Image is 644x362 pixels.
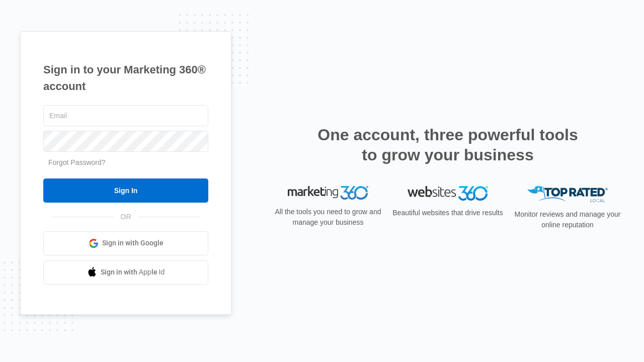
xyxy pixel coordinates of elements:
[43,231,208,255] a: Sign in with Google
[527,186,608,203] img: Top Rated Local
[43,61,208,95] h1: Sign in to your Marketing 360® account
[408,186,488,201] img: Websites 360
[101,267,165,278] span: Sign in with Apple Id
[43,178,208,203] input: Sign In
[114,212,138,222] span: OR
[391,208,504,218] p: Beautiful websites that drive results
[272,207,384,228] p: All the tools you need to grow and manage your business
[511,209,624,230] p: Monitor reviews and manage your online reputation
[43,105,208,126] input: Email
[314,125,581,165] h2: One account, three powerful tools to grow your business
[288,186,368,200] img: Marketing 360
[43,260,208,285] a: Sign in with Apple Id
[102,238,164,248] span: Sign in with Google
[48,158,106,166] a: Forgot Password?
